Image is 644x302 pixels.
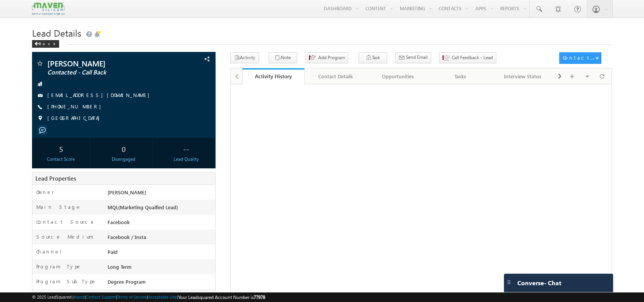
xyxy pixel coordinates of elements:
div: Disengaged [97,156,151,163]
a: Contact Details [304,68,367,84]
span: © 2025 LeadSquared | | | | | [32,294,265,301]
label: Program Type [36,263,82,270]
img: Custom Logo [32,2,64,15]
div: Opportunities [373,72,423,81]
div: Back [32,40,59,48]
a: Opportunities [367,68,430,84]
div: Tasks [435,72,485,81]
span: Lead Details [32,27,81,39]
a: Interview Status [492,68,554,84]
span: Contacted - Call Back [47,69,161,76]
button: Send Email [395,52,431,63]
div: Long Term [106,263,215,274]
a: Contact Support [86,294,116,299]
label: Source Medium [36,233,93,240]
a: Terms of Service [117,294,147,299]
button: Activity [230,52,259,63]
span: Call Feedback - Lead [452,54,493,61]
label: Program SubType [36,278,97,285]
div: Lead Quality [159,156,213,163]
div: Interview Status [498,72,547,81]
label: Channel [36,248,68,255]
span: Converse - Chat [517,279,561,286]
span: Send Email [406,54,428,61]
span: [PERSON_NAME] [47,60,161,67]
div: MQL(Marketing Quaified Lead) [106,203,215,214]
a: Tasks [429,68,492,84]
button: Call Feedback - Lead [439,52,496,63]
label: Contact Source [36,218,95,225]
button: Add Program [306,52,348,63]
div: Facebook [106,218,215,229]
span: 77978 [254,294,265,300]
a: Acceptable Use [148,294,177,299]
a: About [74,294,85,299]
a: [EMAIL_ADDRESS][DOMAIN_NAME] [47,92,153,98]
div: Degree Program [106,278,215,289]
div: Contact Actions [563,54,595,61]
div: Contact Score [34,156,88,163]
div: Contact Details [311,72,360,81]
div: Activity History [248,73,299,80]
div: 0 [97,142,151,156]
span: [PHONE_NUMBER] [47,103,105,111]
span: Lead Properties [35,174,76,182]
a: Back [32,40,63,46]
span: [PERSON_NAME] [108,189,146,195]
button: Task [359,52,387,63]
a: Activity History [242,68,305,84]
div: Facebook / Insta [106,233,215,244]
label: Owner [36,189,54,195]
span: [GEOGRAPHIC_DATA] [47,115,103,122]
span: Add Program [318,54,345,61]
div: -- [159,142,213,156]
img: carter-drag [506,279,512,285]
button: Note [269,52,297,63]
button: Contact Actions [559,52,601,64]
span: Your Leadsquared Account Number is [178,294,265,300]
div: Paid [106,248,215,259]
label: Main Stage [36,203,81,210]
div: 5 [34,142,88,156]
